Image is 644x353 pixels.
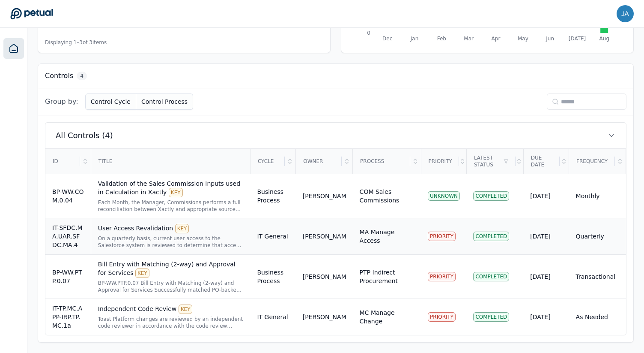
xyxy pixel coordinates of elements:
td: IT General [250,299,295,335]
div: BP-WW.PTP.0.07 Bill Entry with Matching (2-way) and Approval for Services Successfully matched PO... [98,280,244,293]
div: Frequency [569,149,615,173]
tspan: Dec [382,36,392,42]
div: [PERSON_NAME] [303,313,346,321]
button: Control Cycle [85,94,136,110]
span: Group by: [45,97,78,107]
div: Title [92,149,250,173]
div: KEY [179,305,193,314]
div: Completed [473,191,509,201]
div: Cycle [251,149,285,173]
span: 4 [77,72,87,80]
div: Latest Status [467,149,516,173]
div: BP-WW.COM.0.04 [52,187,84,205]
div: Toast Platform changes are reviewed by an independent code reviewer in accordance with the code r... [98,316,244,329]
div: ID [46,149,80,173]
div: Completed [473,312,509,322]
td: Monthly [569,174,626,218]
tspan: Aug [599,36,609,42]
tspan: Jun [546,36,554,42]
div: [PERSON_NAME] [303,192,346,200]
div: Completed [473,272,509,281]
div: Validation of the Sales Commission Inputs used in Calculation in Xactly [98,179,244,197]
div: PRIORITY [428,312,456,322]
div: IT-TP.MC.APP-IRP.TP.MC.1a [52,304,84,330]
div: Owner [296,149,342,173]
span: Displaying 1– 3 of 3 items [45,39,107,46]
div: KEY [135,269,149,278]
div: BP-WW.PTP.0.07 [52,268,84,285]
div: Each Month, the Manager, Commissions performs a full reconciliation between Xactly and appropriat... [98,199,244,213]
td: Business Process [250,174,295,218]
div: [DATE] [530,272,562,281]
div: PTP Indirect Procurement [360,268,414,285]
div: PRIORITY [428,272,456,281]
button: Control Process [136,94,193,110]
div: IT-SFDC.MA.UAR.SFDC.MA.4 [52,223,84,249]
div: MC Manage Change [360,308,414,326]
tspan: Feb [437,36,446,42]
div: [PERSON_NAME] [303,232,346,241]
div: COM Sales Commissions [360,187,414,205]
td: Transactional [569,255,626,299]
div: On a quarterly basis, current user access to the Salesforce system is reviewed to determine that ... [98,235,244,249]
a: Dashboard [3,38,24,59]
tspan: [DATE] [569,36,586,42]
a: Go to Dashboard [10,8,53,20]
tspan: Mar [464,36,474,42]
div: [PERSON_NAME] [303,272,346,281]
div: Due Date [524,149,560,173]
div: Process [353,149,410,173]
td: Business Process [250,255,295,299]
tspan: Apr [492,36,501,42]
td: Quarterly [569,218,626,255]
td: IT General [250,218,295,255]
td: As Needed [569,299,626,335]
div: User Access Revalidation [98,224,244,233]
div: Independent Code Review [98,305,244,314]
div: KEY [175,224,189,233]
div: [DATE] [530,232,562,241]
div: [DATE] [530,313,562,321]
div: Bill Entry with Matching (2-way) and Approval for Services [98,260,244,278]
div: [DATE] [530,192,562,200]
div: Priority [422,149,459,173]
div: MA Manage Access [360,228,414,245]
tspan: May [518,36,528,42]
button: All Controls (4) [45,123,626,148]
div: UNKNOWN [428,191,460,201]
tspan: Jan [410,36,419,42]
span: All Controls (4) [56,130,113,142]
div: PRIORITY [428,232,456,241]
tspan: 0 [367,30,370,36]
div: KEY [169,188,183,197]
div: Completed [473,232,509,241]
img: james+toast@petual.ai [617,5,634,22]
h3: Controls [45,71,73,81]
